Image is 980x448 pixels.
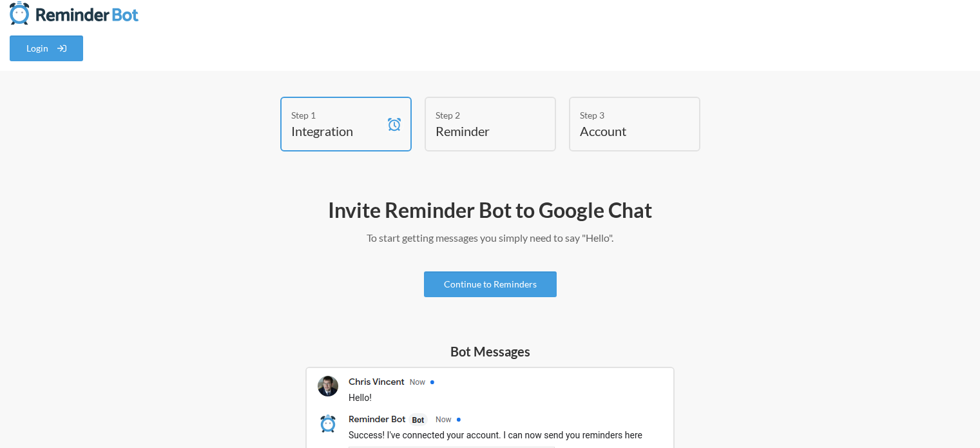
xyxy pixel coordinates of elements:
div: Step 1 [291,108,381,122]
a: Continue to Reminders [424,271,557,297]
h4: Account [580,122,670,140]
p: To start getting messages you simply need to say "Hello". [117,230,864,246]
h5: Bot Messages [305,342,675,360]
h4: Reminder [436,122,526,140]
h4: Integration [291,122,381,140]
div: Step 2 [436,108,526,122]
div: Step 3 [580,108,670,122]
h2: Invite Reminder Bot to Google Chat [117,197,864,224]
a: Login [10,35,83,61]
